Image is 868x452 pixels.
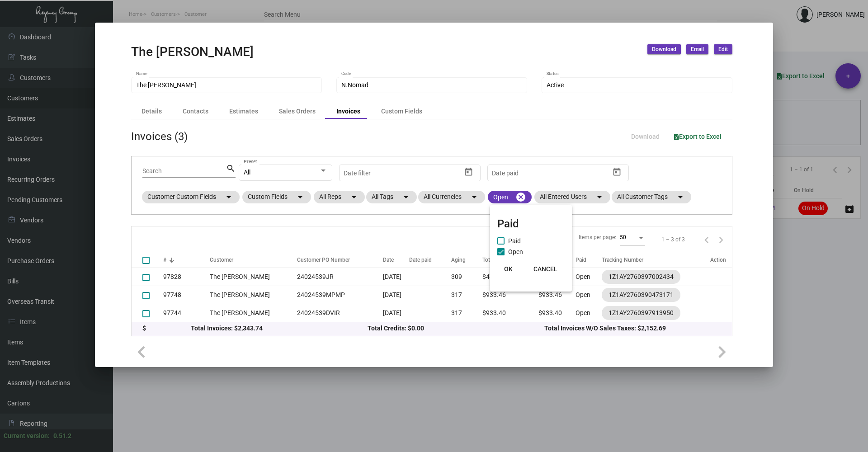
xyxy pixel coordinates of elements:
[508,235,521,246] span: Paid
[526,261,565,277] button: CANCEL
[4,431,50,441] div: Current version:
[53,431,71,441] div: 0.51.2
[497,216,565,232] mat-card-title: Paid
[504,265,513,273] span: OK
[494,261,523,277] button: OK
[508,246,523,257] span: Open
[533,265,557,273] span: CANCEL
